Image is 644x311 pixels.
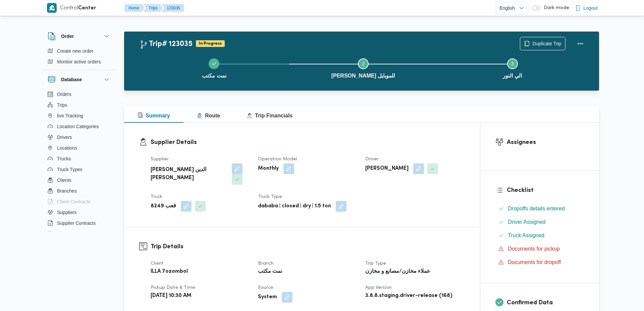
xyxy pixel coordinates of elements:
h3: Database [61,75,82,84]
span: App Version [365,286,392,290]
span: Truck Type [258,195,282,199]
button: Clients [45,175,113,186]
span: Clients [57,176,71,184]
div: Database [42,89,116,234]
span: Logout [583,4,598,12]
button: Documents for dropoff [496,257,584,268]
button: Branches [45,186,113,196]
button: Truck Assigned [496,230,584,241]
span: Summary [138,113,170,118]
button: Truck Types [45,164,113,175]
span: Devices [57,230,74,238]
h3: Order [61,32,74,40]
button: Client Contracts [45,196,113,207]
b: [PERSON_NAME] [365,165,409,173]
span: Duplicate Trip [532,40,561,48]
button: live Tracking [45,110,113,121]
span: live Tracking [57,112,83,120]
span: Driver Assigned [508,219,545,225]
button: Trucks [45,153,113,164]
span: Documents for pickup [508,246,560,252]
span: Operation Model [258,157,297,161]
h3: Trip Details [151,242,465,251]
button: Duplicate Trip [520,37,566,50]
span: Driver [365,157,379,161]
span: Truck Assigned [508,231,544,240]
span: Location Categories [57,122,99,131]
button: Database [48,75,111,84]
span: Drivers [57,133,72,141]
span: Supplier [151,157,169,161]
button: Orders [45,89,113,100]
span: الي النور [503,72,522,80]
span: Trucks [57,155,71,163]
span: نمت مكتب [202,72,226,80]
span: Trip Financials [247,113,292,118]
span: Branch [258,261,274,266]
span: Create new order [57,47,93,55]
b: قعب 8249 [151,202,176,210]
b: [PERSON_NAME] الدين [PERSON_NAME] [151,166,227,182]
b: ILLA 7ozombol [151,268,188,276]
span: Supplier Contracts [57,219,96,227]
span: Documents for pickup [508,245,560,253]
svg: Step 1 is complete [211,61,217,66]
span: [PERSON_NAME] للموبايل [331,72,395,80]
b: Center [78,6,96,11]
h3: Confirmed Data [507,298,584,307]
button: Driver Assigned [496,217,584,227]
b: 3.8.8.staging.driver-release (168) [365,292,452,300]
span: Source [258,286,273,290]
button: الي النور [438,50,587,85]
span: Branches [57,187,77,195]
span: Trips [57,101,67,109]
button: Home [124,4,145,12]
button: Actions [574,37,587,50]
button: Order [48,32,111,40]
button: نمت مكتب [140,50,289,85]
span: Orders [57,90,71,98]
button: Monitor active orders [45,56,113,67]
b: نمت مكتب [258,268,282,276]
span: Dropoffs details entered [508,206,565,211]
span: Pickup date & time [151,286,195,290]
span: Truck Assigned [508,232,544,238]
span: 3 [511,61,514,66]
h2: Trip# 123035 [140,40,193,49]
span: Trip Type [365,261,386,266]
button: Supplier Contracts [45,218,113,228]
span: Suppliers [57,208,76,216]
b: [DATE] 10:30 AM [151,292,192,300]
span: Monitor active orders [57,58,101,66]
button: Drivers [45,132,113,143]
b: System [258,293,277,301]
b: عملاء مخازن/مصانع و مخازن [365,268,430,276]
span: Client [151,261,164,266]
button: Documents for pickup [496,244,584,254]
button: [PERSON_NAME] للموبايل [289,50,438,85]
button: Devices [45,228,113,239]
h3: Assignees [507,138,584,147]
button: 123035 [161,4,184,12]
span: Locations [57,144,77,152]
button: Trips [45,100,113,110]
span: Documents for dropoff [508,259,561,265]
span: Truck Types [57,165,82,173]
button: Dropoffs details entered [496,203,584,214]
button: Locations [45,143,113,153]
span: Dropoffs details entered [508,205,565,213]
span: Dark mode [541,5,569,11]
b: In Progress [199,42,222,46]
button: Logout [573,1,600,15]
b: Monthly [258,165,279,173]
span: Client Contracts [57,198,91,206]
button: Create new order [45,46,113,56]
span: Truck [151,195,162,199]
img: X8yXhbKr1z7QwAAAABJRU5ErkJggg== [47,3,57,13]
div: Order [42,46,116,70]
span: 2 [362,61,365,66]
span: Documents for dropoff [508,258,561,266]
span: In Progress [196,40,225,47]
button: Location Categories [45,121,113,132]
span: Driver Assigned [508,218,545,226]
